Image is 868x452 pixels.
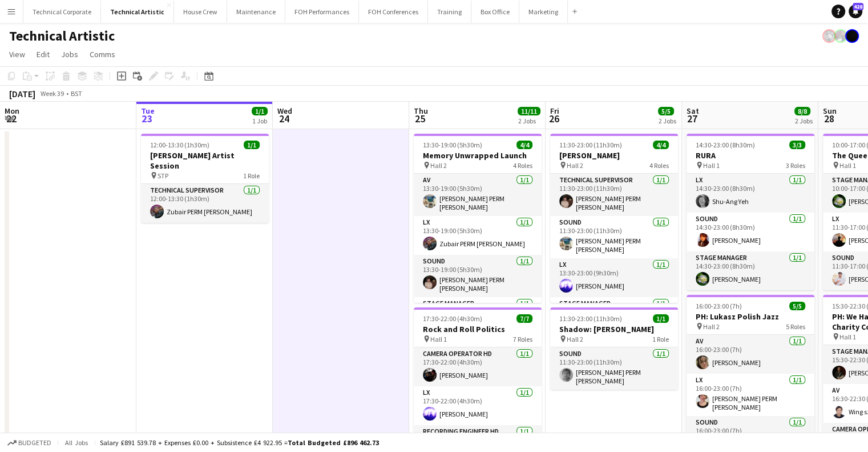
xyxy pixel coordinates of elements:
h3: Shadow: [PERSON_NAME] [550,324,678,334]
h3: Rock and Roll Politics [414,324,542,334]
a: Edit [32,47,54,62]
button: Box Office [471,1,519,23]
span: Hall 1 [430,335,447,343]
h3: Memory Unwrapped Launch [414,150,542,161]
div: 2 Jobs [659,117,676,125]
app-card-role: LX1/117:30-22:00 (4h30m)[PERSON_NAME] [414,386,542,425]
span: Mon [5,106,19,116]
span: 4 Roles [513,161,532,170]
span: 16:00-23:00 (7h) [696,302,742,310]
div: [DATE] [9,88,35,99]
app-job-card: 12:00-13:30 (1h30m)1/1[PERSON_NAME] Artist Session STP1 RoleTechnical Supervisor1/112:00-13:30 (1... [141,134,269,223]
span: 26 [548,112,559,125]
span: 1 Role [652,335,669,343]
span: 13:30-19:00 (5h30m) [423,141,482,149]
span: 22 [3,112,19,125]
app-card-role: LX1/113:30-19:00 (5h30m)Zubair PERM [PERSON_NAME] [414,216,542,255]
span: 24 [276,112,292,125]
span: Budgeted [18,439,51,447]
span: 3/3 [789,141,805,149]
app-card-role: Sound1/114:30-23:00 (8h30m)[PERSON_NAME] [687,213,814,251]
span: Hall 1 [839,333,856,341]
button: FOH Performances [285,1,359,23]
span: 17:30-22:00 (4h30m) [423,314,482,323]
span: Hall 2 [567,335,583,343]
app-job-card: 11:30-23:00 (11h30m)1/1Shadow: [PERSON_NAME] Hall 21 RoleSound1/111:30-23:00 (11h30m)[PERSON_NAME... [550,307,678,390]
h3: [PERSON_NAME] Artist Session [141,150,269,171]
div: 1 Job [252,117,267,125]
app-card-role: Stage Manager1/1 [550,297,678,336]
span: 3 Roles [786,161,805,170]
span: 28 [821,112,837,125]
button: Maintenance [227,1,285,23]
span: Hall 1 [839,161,856,170]
span: View [9,49,25,59]
h3: RURA [687,150,814,161]
div: Salary £891 539.78 + Expenses £0.00 + Subsistence £4 922.95 = [100,438,379,447]
span: 1/1 [252,107,268,115]
span: 7 Roles [513,335,532,343]
span: 428 [853,3,863,10]
app-card-role: LX1/114:30-23:00 (8h30m)Shu-Ang Yeh [687,174,814,213]
span: 11:30-23:00 (11h30m) [559,314,622,323]
a: Jobs [56,47,83,62]
span: 1/1 [244,141,260,149]
div: 2 Jobs [795,117,813,125]
button: Budgeted [6,437,53,449]
span: 1 Role [243,171,260,180]
h1: Technical Artistic [9,27,115,45]
a: View [5,47,30,62]
span: Jobs [61,49,78,59]
button: Marketing [519,1,568,23]
span: 7/7 [516,314,532,323]
app-card-role: LX1/116:00-23:00 (7h)[PERSON_NAME] PERM [PERSON_NAME] [687,374,814,416]
app-card-role: AV1/116:00-23:00 (7h)[PERSON_NAME] [687,335,814,374]
span: 4/4 [653,141,669,149]
span: 14:30-23:00 (8h30m) [696,141,755,149]
span: All jobs [63,438,90,447]
span: 1/1 [653,314,669,323]
button: Technical Corporate [23,1,101,23]
app-card-role: Sound1/111:30-23:00 (11h30m)[PERSON_NAME] PERM [PERSON_NAME] [550,216,678,258]
span: 11:30-23:00 (11h30m) [559,141,622,149]
span: Comms [90,49,115,59]
app-job-card: 11:30-23:00 (11h30m)4/4[PERSON_NAME] Hall 24 RolesTechnical Supervisor1/111:30-23:00 (11h30m)[PER... [550,134,678,303]
app-card-role: Camera Operator HD1/117:30-22:00 (4h30m)[PERSON_NAME] [414,347,542,386]
span: Fri [550,106,559,116]
span: 4 Roles [649,161,669,170]
app-user-avatar: Krisztian PERM Vass [822,29,836,43]
app-card-role: Stage Manager1/1 [414,297,542,336]
span: Week 39 [38,89,66,98]
span: Wed [277,106,292,116]
span: 25 [412,112,428,125]
div: BST [71,89,82,98]
span: 5/5 [658,107,674,115]
span: 8/8 [794,107,810,115]
button: Technical Artistic [101,1,174,23]
app-user-avatar: Zubair PERM Dhalla [834,29,847,43]
span: STP [158,171,168,180]
a: Comms [85,47,120,62]
button: Training [428,1,471,23]
app-card-role: AV1/113:30-19:00 (5h30m)[PERSON_NAME] PERM [PERSON_NAME] [414,174,542,216]
app-card-role: Sound1/113:30-19:00 (5h30m)[PERSON_NAME] PERM [PERSON_NAME] [414,255,542,297]
app-card-role: Stage Manager1/114:30-23:00 (8h30m)[PERSON_NAME] [687,251,814,290]
span: Thu [414,106,428,116]
span: Tue [141,106,155,116]
span: Sun [823,106,837,116]
span: 27 [685,112,699,125]
app-user-avatar: Gabrielle Barr [845,29,859,43]
button: House Crew [174,1,227,23]
span: 5/5 [789,302,805,310]
div: 2 Jobs [518,117,540,125]
span: Sat [687,106,699,116]
span: 4/4 [516,141,532,149]
div: 13:30-19:00 (5h30m)4/4Memory Unwrapped Launch Hall 24 RolesAV1/113:30-19:00 (5h30m)[PERSON_NAME] ... [414,134,542,303]
h3: [PERSON_NAME] [550,150,678,161]
app-card-role: Technical Supervisor1/111:30-23:00 (11h30m)[PERSON_NAME] PERM [PERSON_NAME] [550,174,678,216]
div: 14:30-23:00 (8h30m)3/3RURA Hall 13 RolesLX1/114:30-23:00 (8h30m)Shu-Ang YehSound1/114:30-23:00 (8... [687,134,814,290]
app-card-role: LX1/113:30-23:00 (9h30m)[PERSON_NAME] [550,258,678,297]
